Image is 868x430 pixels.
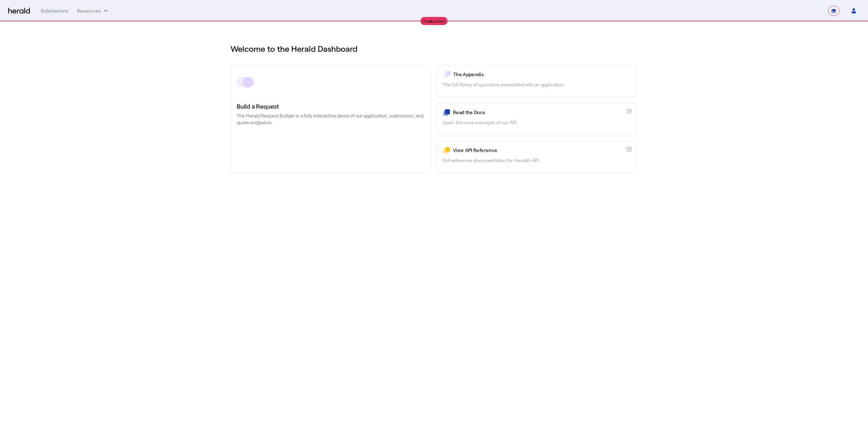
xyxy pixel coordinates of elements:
div: Production [420,17,448,25]
div: Submissions [41,7,69,14]
img: Herald Logo [8,8,30,14]
p: Read the Docs [453,109,624,116]
p: Learn the core concepts of our API. [443,119,631,126]
p: The Appendix [453,71,631,78]
a: The AppendixThe full library of questions associated with an application. [437,65,637,97]
h1: Welcome to the Herald Dashboard [231,43,637,54]
p: Full reference documentation for Herald's API. [443,157,631,164]
button: Resources dropdown menu [77,7,109,14]
p: The full library of questions associated with an application. [443,81,631,88]
a: Build a RequestThe Herald Request Builder is a fully interactive demo of our application, submiss... [231,65,431,173]
p: View API Reference [453,147,624,154]
a: View API ReferenceFull reference documentation for Herald's API. [437,141,637,173]
h3: Build a Request [237,101,425,111]
p: The Herald Request Builder is a fully interactive demo of our application, submission, and quote ... [237,112,425,126]
a: Read the DocsLearn the core concepts of our API. [437,103,637,135]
